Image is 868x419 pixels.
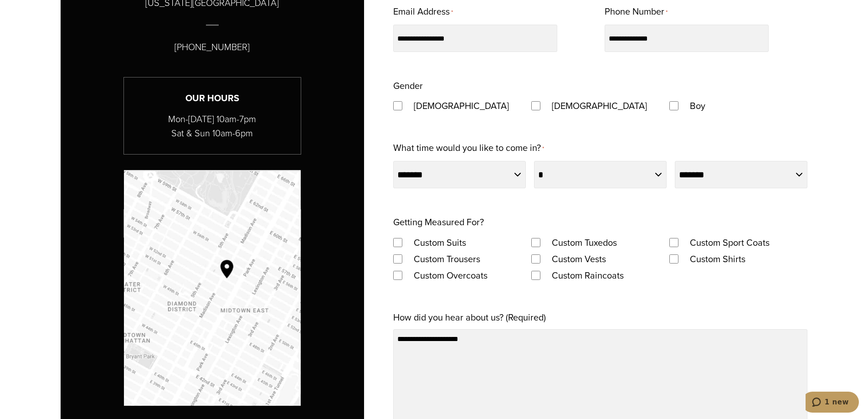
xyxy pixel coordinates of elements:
[405,267,497,284] label: Custom Overcoats
[806,392,859,414] iframe: Opens a widget where you can chat to one of our agents
[681,98,714,114] label: Boy
[405,234,475,251] label: Custom Suits
[543,267,633,284] label: Custom Raincoats
[393,214,484,230] legend: Getting Measured For?
[124,112,301,140] p: Mon-[DATE] 10am-7pm Sat & Sun 10am-6pm
[393,140,544,157] label: What time would you like to come in?
[124,170,301,406] img: Google map with pin showing Alan David location at Madison Avenue & 53rd Street NY
[393,3,453,21] label: Email Address
[175,40,250,54] p: [PHONE_NUMBER]
[543,251,615,267] label: Custom Vests
[543,98,656,114] label: [DEMOGRAPHIC_DATA]
[543,234,626,251] label: Custom Tuxedos
[405,98,518,114] label: [DEMOGRAPHIC_DATA]
[124,91,301,105] h3: Our Hours
[681,251,755,267] label: Custom Shirts
[605,3,668,21] label: Phone Number
[681,234,779,251] label: Custom Sport Coats
[405,251,489,267] label: Custom Trousers
[124,170,301,406] a: Map to Alan David Custom
[393,78,423,94] legend: Gender
[393,309,546,326] label: How did you hear about us? (Required)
